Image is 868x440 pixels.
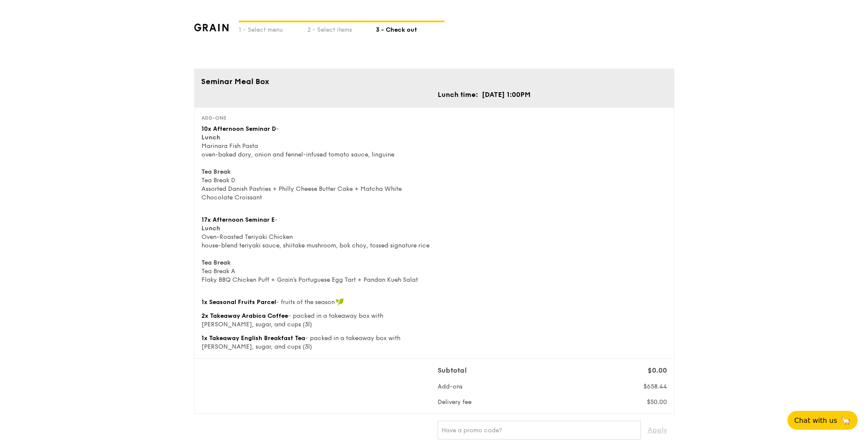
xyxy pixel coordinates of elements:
b: Lunch [201,134,220,141]
button: Chat with us🦙 [787,411,858,430]
input: Have a promo code? [438,421,641,440]
span: $50.00 [647,398,667,406]
div: Add-ons [201,115,431,121]
span: - fruits of the season [276,298,335,306]
span: 1x Takeaway English Breakfast Tea [201,335,305,342]
span: Add-ons [438,383,463,390]
span: - packed in a takeaway box with [PERSON_NAME], sugar, and cups (3l) [201,312,383,328]
img: grain-logotype.1cdc1e11.png [194,24,229,31]
div: 3 - Check out [376,22,445,34]
span: 10x Afternoon Seminar D [201,125,276,133]
span: 2x Takeaway Arabica Coffee [201,312,288,319]
span: $0.00 [648,366,667,374]
span: 🦙 [841,416,851,425]
div: 2 - Select items [307,22,376,34]
span: Subtotal [438,366,467,374]
td: [DATE] 1:00PM [481,89,531,100]
span: Chat with us [794,416,837,425]
span: $658.44 [643,383,667,390]
img: icon-vegan.f8ff3823.svg [336,298,344,306]
span: Delivery fee [438,398,472,406]
span: 1x Seasonal Fruits Parcel [201,298,276,306]
b: Tea Break [201,259,231,266]
div: Seminar Meal Box [201,75,667,87]
span: Apply [648,421,667,440]
td: Lunch time: [438,89,481,100]
span: 17x Afternoon Seminar E [201,216,275,223]
b: Lunch [201,225,220,232]
div: 1 - Select menu [239,22,307,34]
b: Tea Break [201,168,231,175]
